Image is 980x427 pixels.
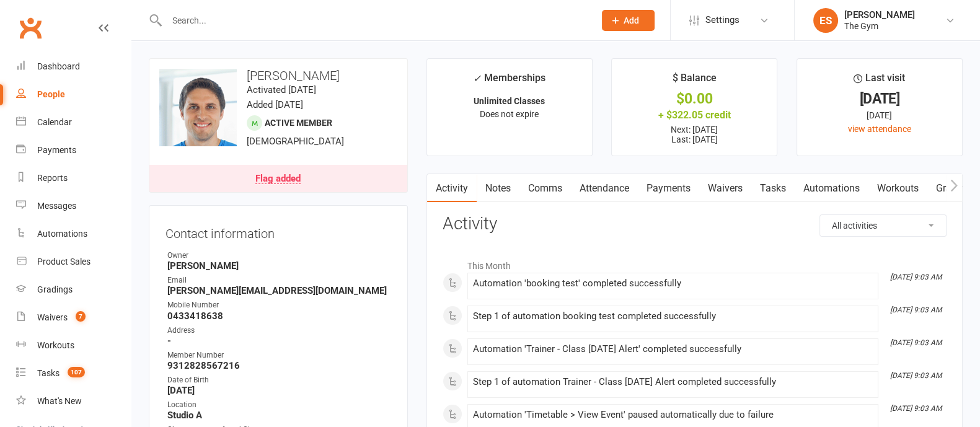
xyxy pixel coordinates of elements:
i: ✓ [473,73,481,84]
div: People [37,89,65,99]
span: Active member [265,118,332,128]
time: Activated [DATE] [247,84,316,95]
strong: [DATE] [167,385,391,396]
div: Step 1 of automation Trainer - Class [DATE] Alert completed successfully [473,377,873,387]
div: Owner [167,250,391,262]
div: Step 1 of automation booking test completed successfully [473,311,873,322]
strong: [PERSON_NAME][EMAIL_ADDRESS][DOMAIN_NAME] [167,285,391,296]
a: Messages [16,192,131,220]
div: Gradings [37,284,73,294]
strong: Studio A [167,410,391,421]
p: Next: [DATE] Last: [DATE] [623,125,766,144]
span: 107 [68,367,85,377]
a: Clubworx [15,12,46,43]
div: Payments [37,145,76,155]
div: Tasks [37,368,60,378]
a: Payments [638,174,699,203]
i: [DATE] 9:03 AM [890,404,942,413]
a: Workouts [868,174,927,203]
span: [DEMOGRAPHIC_DATA] [247,136,344,147]
div: [DATE] [808,92,951,105]
div: What's New [37,396,82,406]
div: Email [167,275,391,286]
time: Added [DATE] [247,99,303,110]
a: Tasks 107 [16,359,131,387]
a: Waivers 7 [16,304,131,332]
div: Dashboard [37,61,80,71]
a: view attendance [848,124,911,134]
a: Tasks [751,174,795,203]
div: Product Sales [37,257,90,266]
strong: Unlimited Classes [474,96,545,106]
strong: 9312828567216 [167,360,391,371]
a: Calendar [16,108,131,136]
a: Automations [795,174,868,203]
div: Automation 'Trainer - Class [DATE] Alert' completed successfully [473,344,873,354]
a: Notes [477,174,519,203]
div: Waivers [37,312,68,322]
span: Does not expire [480,109,539,119]
div: ES [813,8,838,33]
a: Automations [16,220,131,248]
i: [DATE] 9:03 AM [890,338,942,347]
div: Automation 'Timetable > View Event' paused automatically due to failure [473,410,873,420]
a: Payments [16,136,131,164]
a: Attendance [571,174,638,203]
strong: [PERSON_NAME] [167,260,391,271]
div: Automations [37,229,87,239]
div: + $322.05 credit [623,108,766,121]
div: Automation 'booking test' completed successfully [473,278,873,289]
i: [DATE] 9:03 AM [890,273,942,281]
span: 7 [76,311,86,322]
div: Last visit [854,70,905,92]
span: Add [624,15,639,25]
strong: - [167,335,391,346]
a: People [16,81,131,108]
a: Workouts [16,332,131,359]
div: [DATE] [808,108,951,122]
a: Product Sales [16,248,131,276]
div: Memberships [473,70,545,93]
div: Calendar [37,117,72,127]
a: Gradings [16,276,131,304]
div: Member Number [167,350,391,361]
div: The Gym [844,20,915,32]
h3: Activity [443,214,947,234]
a: Comms [519,174,571,203]
div: $0.00 [623,92,766,105]
button: Add [602,10,655,31]
div: Flag added [255,174,301,184]
h3: Contact information [166,222,391,240]
div: Address [167,325,391,337]
h3: [PERSON_NAME] [159,69,397,82]
img: image1543890881.png [159,69,237,177]
div: [PERSON_NAME] [844,9,915,20]
a: Reports [16,164,131,192]
div: Location [167,399,391,411]
li: This Month [443,253,947,273]
input: Search... [163,12,586,29]
div: Date of Birth [167,374,391,386]
div: $ Balance [673,70,717,92]
div: Messages [37,201,76,211]
strong: 0433418638 [167,310,391,322]
i: [DATE] 9:03 AM [890,371,942,380]
a: Activity [427,174,477,203]
span: Settings [705,6,739,34]
i: [DATE] 9:03 AM [890,306,942,314]
a: Waivers [699,174,751,203]
a: Dashboard [16,53,131,81]
div: Reports [37,173,68,183]
a: What's New [16,387,131,415]
div: Mobile Number [167,299,391,311]
div: Workouts [37,340,74,350]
